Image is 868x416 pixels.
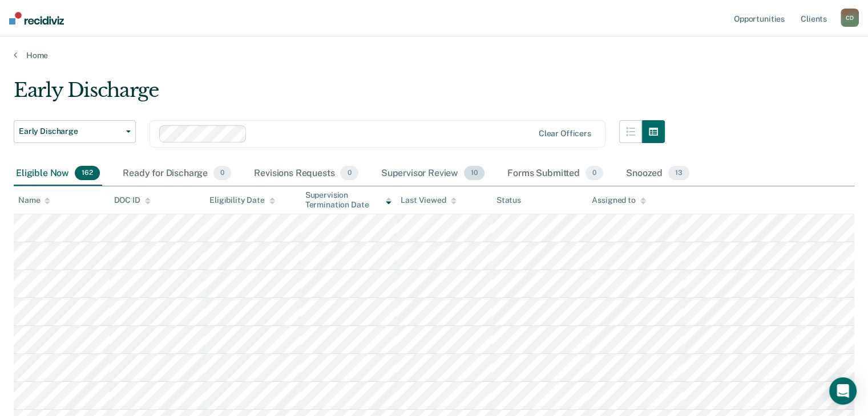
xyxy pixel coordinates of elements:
[496,195,521,205] div: Status
[841,9,859,27] button: CD
[114,195,151,205] div: DOC ID
[539,129,591,138] div: Clear officers
[18,195,50,205] div: Name
[9,12,64,25] img: Recidiviz
[213,166,231,181] span: 0
[14,120,136,143] button: Early Discharge
[401,195,456,205] div: Last Viewed
[624,161,692,186] div: Snoozed13
[14,79,665,111] div: Early Discharge
[75,166,100,181] span: 162
[668,166,689,181] span: 13
[464,166,485,181] span: 10
[14,50,854,60] a: Home
[841,9,859,27] div: C D
[120,161,233,186] div: Ready for Discharge0
[829,377,857,405] div: Open Intercom Messenger
[379,161,487,186] div: Supervisor Review10
[209,195,275,205] div: Eligibility Date
[19,127,122,136] span: Early Discharge
[592,195,645,205] div: Assigned to
[252,161,360,186] div: Revisions Requests0
[505,161,605,186] div: Forms Submitted0
[305,190,392,210] div: Supervision Termination Date
[586,166,603,181] span: 0
[340,166,358,181] span: 0
[14,161,102,186] div: Eligible Now162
